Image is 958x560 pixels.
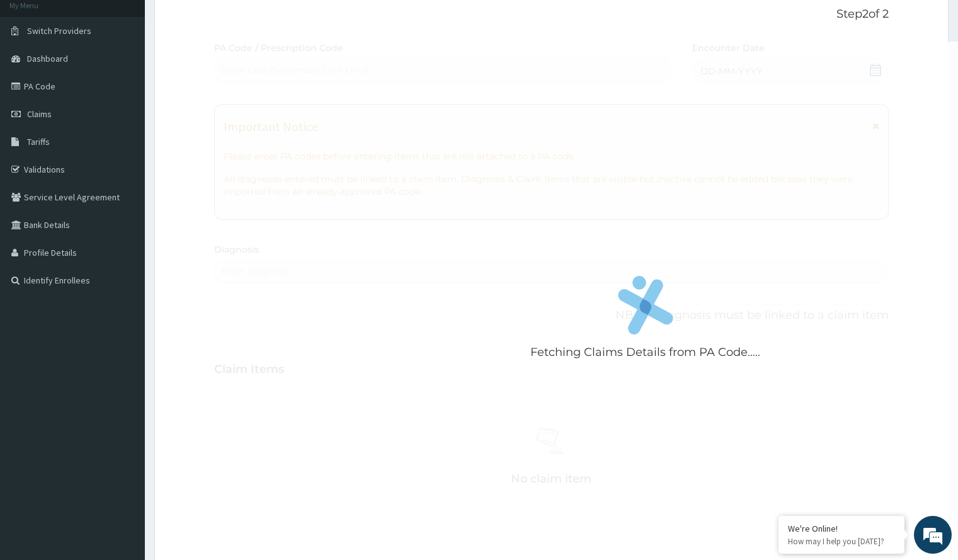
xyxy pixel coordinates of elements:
[6,344,240,388] textarea: Type your message and hit 'Enter'
[27,108,52,120] span: Claims
[27,25,91,37] span: Switch Providers
[214,8,888,21] p: Step 2 of 2
[73,159,174,286] span: We're online!
[788,536,895,547] p: How may I help you today?
[788,523,895,534] div: We're Online!
[66,71,212,87] div: Chat with us now
[530,345,760,361] p: Fetching Claims Details from PA Code.....
[27,53,68,64] span: Dashboard
[207,6,237,37] div: Minimize live chat window
[27,136,50,147] span: Tariffs
[23,63,51,94] img: d_794563401_company_1708531726252_794563401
